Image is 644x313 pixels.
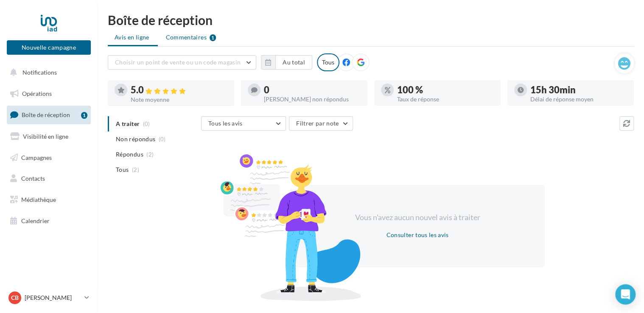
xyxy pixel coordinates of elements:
[208,120,243,127] span: Tous les avis
[5,149,92,167] a: Campagnes
[25,293,81,302] p: [PERSON_NAME]
[22,90,52,97] span: Opérations
[264,85,361,95] div: 0
[397,96,494,102] div: Taux de réponse
[5,64,89,81] button: Notifications
[261,55,312,70] button: Au total
[21,196,56,203] span: Médiathèque
[530,85,627,95] div: 15h 30min
[5,212,92,230] a: Calendrier
[210,34,216,41] div: 1
[116,165,129,174] span: Tous
[22,111,70,118] span: Boîte de réception
[201,116,286,131] button: Tous les avis
[115,59,241,66] span: Choisir un point de vente ou un code magasin
[23,133,68,140] span: Visibilité en ligne
[21,217,50,224] span: Calendrier
[317,53,339,71] div: Tous
[21,154,52,161] span: Campagnes
[397,85,494,95] div: 100 %
[615,284,636,305] div: Open Intercom Messenger
[22,69,57,76] span: Notifications
[275,55,312,70] button: Au total
[146,151,154,158] span: (2)
[108,55,256,70] button: Choisir un point de vente ou un code magasin
[116,150,143,159] span: Répondus
[5,128,92,145] a: Visibilité en ligne
[132,166,139,173] span: (2)
[344,212,490,223] div: Vous n'avez aucun nouvel avis à traiter
[383,230,452,240] button: Consulter tous les avis
[5,191,92,209] a: Médiathèque
[131,85,227,95] div: 5.0
[530,96,627,102] div: Délai de réponse moyen
[166,33,207,42] span: Commentaires
[21,175,45,182] span: Contacts
[264,96,361,102] div: [PERSON_NAME] non répondus
[7,290,91,306] a: CB [PERSON_NAME]
[5,170,92,187] a: Contacts
[5,106,92,124] a: Boîte de réception1
[5,85,92,103] a: Opérations
[108,14,634,26] div: Boîte de réception
[289,116,353,131] button: Filtrer par note
[11,293,19,302] span: CB
[116,135,155,143] span: Non répondus
[159,136,166,143] span: (0)
[81,112,87,119] div: 1
[7,40,91,55] button: Nouvelle campagne
[131,97,227,103] div: Note moyenne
